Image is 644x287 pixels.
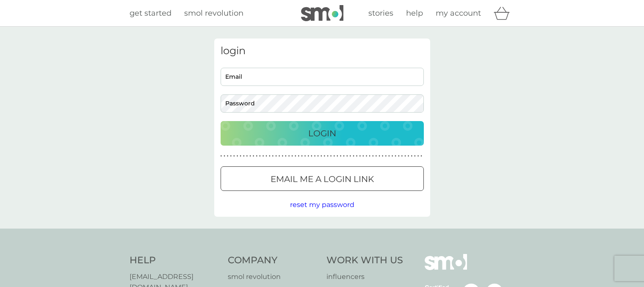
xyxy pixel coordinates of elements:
[327,154,329,158] p: ●
[333,154,335,158] p: ●
[326,271,403,282] a: influencers
[308,127,336,140] p: Login
[420,154,422,158] p: ●
[388,154,390,158] p: ●
[288,154,290,158] p: ●
[385,154,387,158] p: ●
[353,154,354,158] p: ●
[282,154,283,158] p: ●
[237,154,238,158] p: ●
[228,271,318,282] a: smol revolution
[330,154,332,158] p: ●
[233,154,235,158] p: ●
[392,154,393,158] p: ●
[295,154,296,158] p: ●
[350,154,351,158] p: ●
[436,7,481,19] a: my account
[253,154,254,158] p: ●
[291,154,293,158] p: ●
[414,154,416,158] p: ●
[317,154,319,158] p: ●
[290,199,354,210] button: reset my password
[301,154,303,158] p: ●
[259,154,261,158] p: ●
[326,254,403,267] h4: Work With Us
[395,154,396,158] p: ●
[366,154,368,158] p: ●
[184,8,243,18] span: smol revolution
[343,154,345,158] p: ●
[321,154,322,158] p: ●
[298,154,300,158] p: ●
[408,154,409,158] p: ●
[243,154,245,158] p: ●
[271,172,374,186] p: Email me a login link
[256,154,257,158] p: ●
[376,154,377,158] p: ●
[240,154,241,158] p: ●
[224,154,225,158] p: ●
[436,8,481,18] span: my account
[269,154,271,158] p: ●
[372,154,374,158] p: ●
[382,154,384,158] p: ●
[221,45,424,57] h3: login
[398,154,400,158] p: ●
[324,154,326,158] p: ●
[494,5,515,22] div: basket
[272,154,274,158] p: ●
[311,154,312,158] p: ●
[425,254,467,283] img: smol
[368,7,393,19] a: stories
[228,254,318,267] h4: Company
[301,5,343,21] img: smol
[249,154,251,158] p: ●
[406,8,423,18] span: help
[314,154,316,158] p: ●
[307,154,309,158] p: ●
[359,154,361,158] p: ●
[263,154,264,158] p: ●
[340,154,342,158] p: ●
[130,254,220,267] h4: Help
[379,154,380,158] p: ●
[227,154,229,158] p: ●
[279,154,280,158] p: ●
[369,154,370,158] p: ●
[221,154,222,158] p: ●
[411,154,412,158] p: ●
[356,154,358,158] p: ●
[404,154,406,158] p: ●
[184,7,243,19] a: smol revolution
[290,201,354,209] span: reset my password
[246,154,248,158] p: ●
[221,166,424,191] button: Email me a login link
[401,154,403,158] p: ●
[275,154,277,158] p: ●
[130,8,171,18] span: get started
[304,154,306,158] p: ●
[285,154,287,158] p: ●
[406,7,423,19] a: help
[417,154,419,158] p: ●
[130,7,171,19] a: get started
[221,121,424,146] button: Login
[368,8,393,18] span: stories
[337,154,338,158] p: ●
[230,154,232,158] p: ●
[362,154,364,158] p: ●
[265,154,267,158] p: ●
[346,154,348,158] p: ●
